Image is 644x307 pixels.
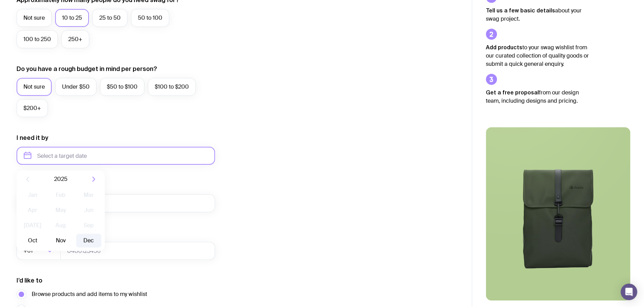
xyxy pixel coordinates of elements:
p: from our design team, including designs and pricing. [486,88,589,105]
button: Sep [76,218,101,232]
label: Not sure [17,9,52,27]
label: Not sure [17,78,52,96]
label: $200+ [17,99,48,117]
label: Under $50 [55,78,96,96]
input: Search for option [34,242,45,260]
strong: Add products [486,44,522,50]
button: Dec [76,234,101,247]
button: Jan [20,188,45,202]
input: Select a target date [17,147,215,165]
label: I’d like to [17,276,42,285]
input: 0400123456 [60,242,215,260]
button: May [48,203,73,217]
label: 100 to 250 [17,30,58,48]
span: +61 [23,242,34,260]
span: 2025 [54,175,68,183]
label: I need it by [17,134,48,142]
button: Apr [20,203,45,217]
p: about your swag project. [486,6,589,23]
label: $100 to $200 [148,78,196,96]
label: Do you have a rough budget in mind per person? [17,65,157,73]
strong: Tell us a few basic details [486,7,555,13]
span: Browse products and add items to my wishlist [32,290,147,298]
label: 250+ [61,30,89,48]
button: Feb [48,188,73,202]
div: Search for option [17,242,61,260]
button: Aug [48,218,73,232]
strong: Get a free proposal [486,89,539,95]
label: 25 to 50 [92,9,127,27]
button: Oct [20,234,45,247]
input: you@email.com [17,194,215,212]
button: Jun [76,203,101,217]
label: 50 to 100 [131,9,169,27]
div: Open Intercom Messenger [621,284,637,300]
button: [DATE] [20,218,45,232]
p: to your swag wishlist from our curated collection of quality goods or submit a quick general enqu... [486,43,589,68]
button: Nov [48,234,73,247]
label: 10 to 25 [55,9,89,27]
label: $50 to $100 [100,78,144,96]
button: Mar [76,188,101,202]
